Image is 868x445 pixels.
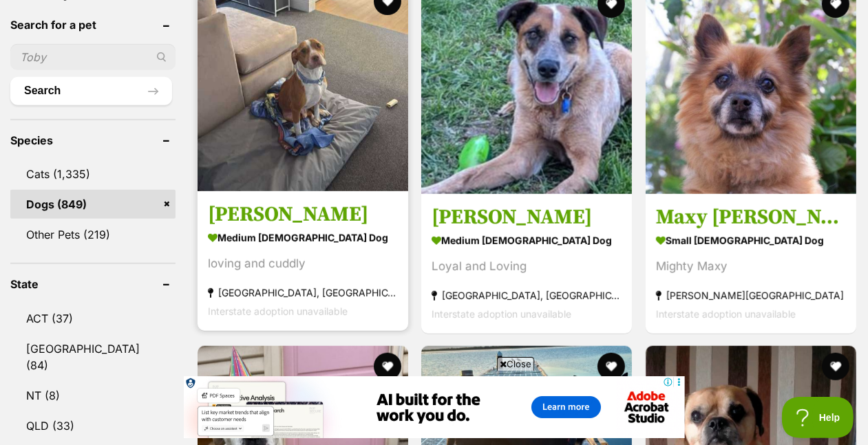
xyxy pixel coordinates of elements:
a: Dogs (849) [10,190,176,219]
div: Loyal and Loving [432,257,622,275]
span: Interstate adoption unavailable [208,305,348,316]
button: favourite [374,353,401,380]
header: Search for a pet [10,19,176,31]
button: Search [10,77,172,105]
strong: medium [DEMOGRAPHIC_DATA] Dog [208,227,398,247]
iframe: Advertisement [184,376,685,438]
strong: [GEOGRAPHIC_DATA], [GEOGRAPHIC_DATA] [432,285,622,304]
header: Species [10,134,176,146]
a: QLD (33) [10,411,176,440]
a: [PERSON_NAME] medium [DEMOGRAPHIC_DATA] Dog loving and cuddly [GEOGRAPHIC_DATA], [GEOGRAPHIC_DATA... [198,191,408,330]
h3: [PERSON_NAME] [208,201,398,227]
span: Interstate adoption unavailable [432,307,571,319]
h3: Maxy [PERSON_NAME] [656,204,846,230]
header: State [10,278,176,290]
span: Close [497,357,534,371]
span: Interstate adoption unavailable [656,307,796,319]
a: Other Pets (219) [10,220,176,249]
button: favourite [598,353,626,380]
a: NT (8) [10,381,176,410]
div: Mighty Maxy [656,257,846,275]
a: [GEOGRAPHIC_DATA] (84) [10,334,176,380]
a: Cats (1,335) [10,160,176,188]
a: [PERSON_NAME] medium [DEMOGRAPHIC_DATA] Dog Loyal and Loving [GEOGRAPHIC_DATA], [GEOGRAPHIC_DATA]... [421,193,632,333]
h3: [PERSON_NAME] [432,204,622,230]
strong: [PERSON_NAME][GEOGRAPHIC_DATA] [656,285,846,304]
strong: [GEOGRAPHIC_DATA], [GEOGRAPHIC_DATA] [208,283,398,301]
iframe: Help Scout Beacon - Open [782,397,854,438]
strong: medium [DEMOGRAPHIC_DATA] Dog [432,230,622,250]
a: ACT (37) [10,304,176,333]
div: loving and cuddly [208,254,398,272]
strong: small [DEMOGRAPHIC_DATA] Dog [656,230,846,250]
button: favourite [822,353,849,380]
a: Maxy [PERSON_NAME] small [DEMOGRAPHIC_DATA] Dog Mighty Maxy [PERSON_NAME][GEOGRAPHIC_DATA] Inters... [646,193,856,333]
input: Toby [10,44,176,70]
